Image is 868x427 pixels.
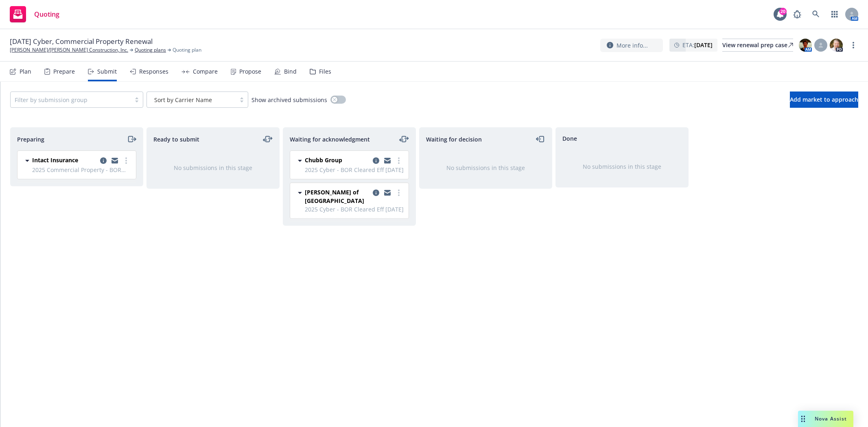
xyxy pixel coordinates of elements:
[284,68,297,75] div: Bind
[848,40,858,50] a: more
[305,205,404,213] span: 2025 Cyber - BOR Cleared Eff [DATE]
[97,68,117,75] div: Submit
[305,156,342,164] span: Chubb Group
[394,156,404,166] a: more
[790,91,858,108] button: Add market to approach
[600,39,663,52] button: More info...
[562,134,577,143] span: Done
[110,156,120,166] a: copy logging email
[394,188,404,198] a: more
[239,68,261,75] div: Propose
[399,134,409,144] a: moveLeftRight
[153,135,199,144] span: Ready to submit
[722,39,793,51] div: View renewal prep case
[371,156,381,166] a: copy logging email
[815,415,847,422] span: Nova Assist
[32,166,131,174] span: 2025 Commercial Property - BOR Cleared Eff [DATE]
[682,41,713,49] span: ETA :
[305,188,370,205] span: [PERSON_NAME] of [GEOGRAPHIC_DATA]
[160,163,266,172] div: No submissions in this stage
[7,3,63,26] a: Quoting
[154,96,212,104] span: Sort by Carrier Name
[779,8,787,15] div: 20
[305,166,404,174] span: 2025 Cyber - BOR Cleared Eff [DATE]
[263,134,273,144] a: moveLeftRight
[10,46,128,54] a: [PERSON_NAME]/[PERSON_NAME] Construction, Inc.
[789,6,805,22] a: Report a Bug
[193,68,218,75] div: Compare
[127,134,136,144] a: moveRight
[173,46,201,54] span: Quoting plan
[426,135,482,144] span: Waiting for decision
[798,411,853,427] button: Nova Assist
[32,156,78,164] span: Intact Insurance
[383,188,392,198] a: copy logging email
[371,188,381,198] a: copy logging email
[121,156,131,166] a: more
[20,68,31,75] div: Plan
[319,68,331,75] div: Files
[290,135,370,144] span: Waiting for acknowledgment
[98,156,108,166] a: copy logging email
[694,41,713,49] strong: [DATE]
[53,68,75,75] div: Prepare
[383,156,392,166] a: copy logging email
[830,39,843,52] img: photo
[826,6,843,22] a: Switch app
[10,37,153,46] span: [DATE] Cyber, Commercial Property Renewal
[790,96,858,103] span: Add market to approach
[139,68,168,75] div: Responses
[569,162,675,171] div: No submissions in this stage
[799,39,812,52] img: photo
[433,163,539,172] div: No submissions in this stage
[808,6,824,22] a: Search
[34,11,59,17] span: Quoting
[17,135,44,144] span: Preparing
[798,411,808,427] div: Drag to move
[151,96,232,104] span: Sort by Carrier Name
[251,96,327,104] span: Show archived submissions
[135,46,166,54] a: Quoting plans
[722,39,793,52] a: View renewal prep case
[617,41,648,50] span: More info...
[536,134,545,144] a: moveLeft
